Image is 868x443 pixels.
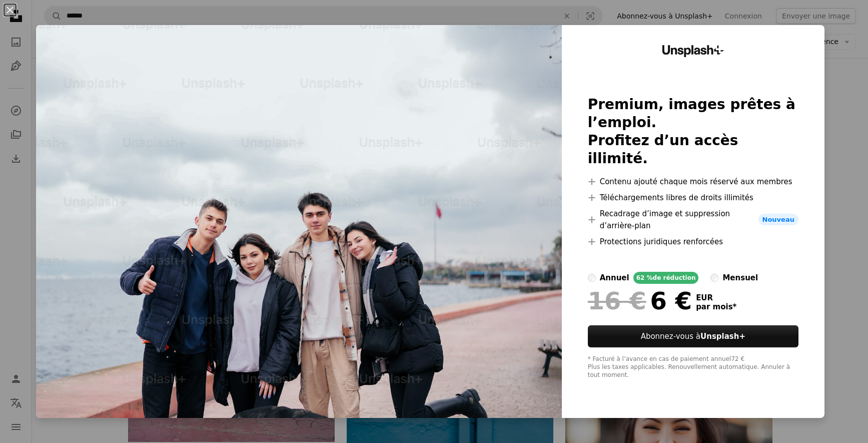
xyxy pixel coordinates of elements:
[588,288,692,314] div: 6 €
[696,293,736,302] span: EUR
[758,214,798,226] span: Nouveau
[588,355,798,379] div: * Facturé à l’avance en cas de paiement annuel 72 € Plus les taxes applicables. Renouvellement au...
[588,208,798,232] li: Recadrage d’image et suppression d’arrière-plan
[588,192,798,204] li: Téléchargements libres de droits illimités
[710,274,718,282] input: mensuel
[588,236,798,248] li: Protections juridiques renforcées
[588,176,798,188] li: Contenu ajouté chaque mois réservé aux membres
[588,274,596,282] input: annuel62 %de réduction
[696,302,736,311] span: par mois *
[633,272,699,284] div: 62 % de réduction
[722,272,758,284] div: mensuel
[588,325,798,347] button: Abonnez-vous àUnsplash+
[700,332,745,341] strong: Unsplash+
[588,96,798,168] h2: Premium, images prêtes à l’emploi. Profitez d’un accès illimité.
[588,288,646,314] span: 16 €
[600,272,629,284] div: annuel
